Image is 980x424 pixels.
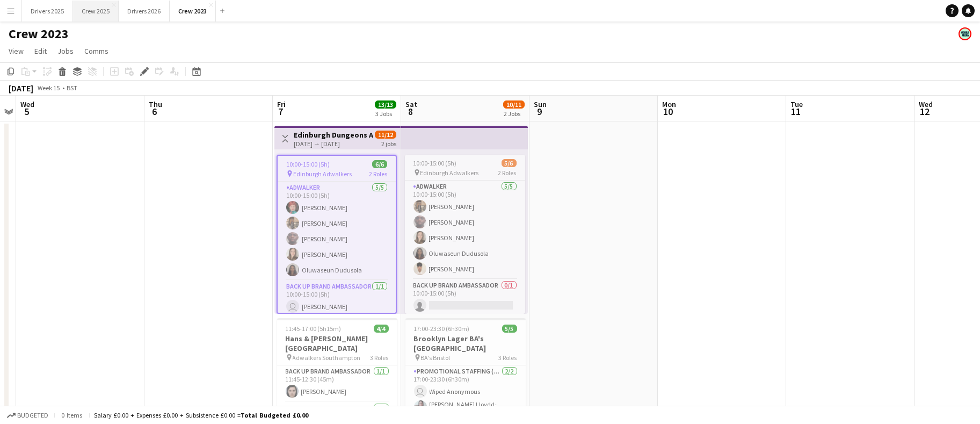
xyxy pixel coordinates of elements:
[9,26,69,42] h1: Crew 2023
[9,46,24,56] span: View
[498,169,517,177] span: 2 Roles
[375,100,396,109] span: 13/13
[405,334,526,353] h3: Brooklyn Lager BA's [GEOGRAPHIC_DATA]
[502,159,517,167] span: 5/6
[660,105,676,118] span: 10
[413,159,457,167] span: 10:00-15:00 (5h)
[499,354,517,362] span: 3 Roles
[790,99,803,109] span: Tue
[532,105,547,118] span: 9
[405,99,417,109] span: Sat
[277,334,397,353] h3: Hans & [PERSON_NAME] [GEOGRAPHIC_DATA]
[662,99,676,109] span: Mon
[293,354,361,362] span: Adwalkers Southampton
[5,409,50,421] button: Budgeted
[375,131,396,139] span: 11/12
[277,99,286,109] span: Fri
[17,412,48,419] span: Budgeted
[294,140,374,148] div: [DATE] → [DATE]
[119,1,170,21] button: Drivers 2026
[294,130,374,140] h3: Edinburgh Dungeons Adwalkers
[19,105,34,118] span: 5
[369,170,387,178] span: 2 Roles
[170,1,216,21] button: Crew 2023
[149,99,162,109] span: Thu
[919,99,933,109] span: Wed
[84,46,108,56] span: Comms
[414,325,470,333] span: 17:00-23:30 (6h30m)
[372,160,387,168] span: 6/6
[286,160,330,168] span: 10:00-15:00 (5h)
[421,354,451,362] span: BA's Bristol
[4,44,28,58] a: View
[504,110,524,118] div: 2 Jobs
[371,354,389,362] span: 3 Roles
[917,105,933,118] span: 12
[34,46,47,56] span: Edit
[57,46,74,56] span: Jobs
[67,84,77,92] div: BST
[789,105,803,118] span: 11
[277,155,397,314] app-job-card: 10:00-15:00 (5h)6/6 Edinburgh Adwalkers2 RolesAdwalker5/510:00-15:00 (5h)[PERSON_NAME][PERSON_NAM...
[35,84,62,92] span: Week 15
[277,365,397,402] app-card-role: Back Up Brand Ambassador1/111:45-12:30 (45m)[PERSON_NAME]
[241,411,308,419] span: Total Budgeted £0.00
[405,365,526,421] app-card-role: Promotional Staffing (Team Leader)2/217:00-23:30 (6h30m) Wiped Anonymous[PERSON_NAME] Lloydd-[PER...
[22,1,73,21] button: Drivers 2025
[420,169,479,177] span: Edinburgh Adwalkers
[375,110,396,118] div: 3 Jobs
[534,99,547,109] span: Sun
[20,99,34,109] span: Wed
[30,44,51,58] a: Edit
[374,325,389,333] span: 4/4
[405,155,525,314] app-job-card: 10:00-15:00 (5h)5/6 Edinburgh Adwalkers2 RolesAdwalker5/510:00-15:00 (5h)[PERSON_NAME][PERSON_NAM...
[278,281,396,317] app-card-role: Back Up Brand Ambassador1/110:00-15:00 (5h) [PERSON_NAME]
[9,83,33,94] div: [DATE]
[959,27,971,40] app-user-avatar: Claire Stewart
[293,170,352,178] span: Edinburgh Adwalkers
[381,139,396,148] div: 2 jobs
[59,411,85,419] span: 0 items
[94,411,308,419] div: Salary £0.00 + Expenses £0.00 + Subsistence £0.00 =
[404,105,417,118] span: 8
[73,1,119,21] button: Crew 2025
[405,279,525,316] app-card-role: Back Up Brand Ambassador0/110:00-15:00 (5h)
[80,44,113,58] a: Comms
[286,325,342,333] span: 11:45-17:00 (5h15m)
[502,325,517,333] span: 5/5
[278,182,396,281] app-card-role: Adwalker5/510:00-15:00 (5h)[PERSON_NAME][PERSON_NAME][PERSON_NAME][PERSON_NAME]Oluwaseun Dudusola
[405,181,525,279] app-card-role: Adwalker5/510:00-15:00 (5h)[PERSON_NAME][PERSON_NAME][PERSON_NAME]Oluwaseun Dudusola[PERSON_NAME]
[53,44,78,58] a: Jobs
[503,100,525,109] span: 10/11
[275,105,286,118] span: 7
[147,105,162,118] span: 6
